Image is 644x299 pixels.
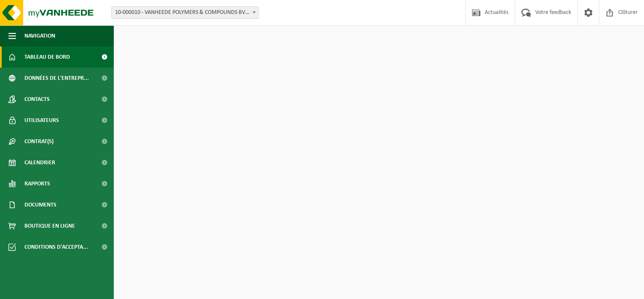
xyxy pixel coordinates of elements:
span: Tableau de bord [24,46,70,68]
span: Contrat(s) [24,131,54,152]
span: 10-000010 - VANHEEDE POLYMERS & COMPOUNDS BV - DOTTIGNIES [112,7,258,19]
span: Documents [24,194,56,215]
span: Navigation [24,25,55,46]
span: Données de l'entrepr... [24,68,89,89]
span: 10-000010 - VANHEEDE POLYMERS & COMPOUNDS BV - DOTTIGNIES [111,6,259,19]
span: Conditions d'accepta... [24,236,88,258]
span: Boutique en ligne [24,215,75,236]
span: Calendrier [24,152,55,173]
span: Rapports [24,173,50,194]
span: Contacts [24,89,50,110]
span: Utilisateurs [24,110,59,131]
